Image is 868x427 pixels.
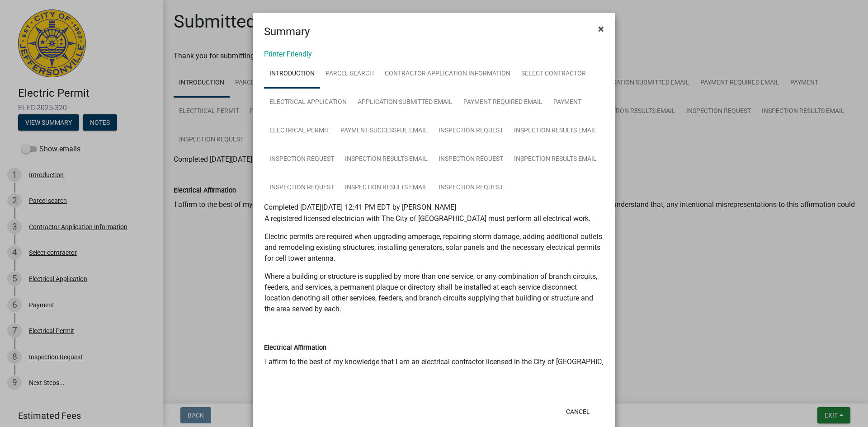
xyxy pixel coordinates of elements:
a: Select contractor [516,60,591,89]
p: Electric permits are required when upgrading amperage, repairing storm damage, adding additional ... [264,231,604,264]
a: Introduction [264,60,320,89]
a: Inspection Request [264,174,340,202]
a: Printer Friendly [264,50,312,58]
span: × [598,23,604,35]
a: Inspection Results Email [340,145,433,174]
p: A registered licensed electrician with The City of [GEOGRAPHIC_DATA] must perform all electrical ... [264,213,604,224]
span: Completed [DATE][DATE] 12:41 PM EDT by [PERSON_NAME] [264,203,456,211]
h4: Summary [264,23,310,40]
a: Payment [548,88,587,117]
button: Cancel [559,404,597,420]
a: Electrical Application [264,88,352,117]
a: Parcel search [320,60,379,89]
a: Inspection Request [433,174,509,202]
a: Inspection Request [264,145,340,174]
a: Inspection Request [433,145,509,174]
a: Payment Required Email [458,88,548,117]
label: Electrical Affirmation [264,345,326,351]
p: Where a building or structure is supplied by more than one service, or any combination of branch ... [264,271,604,314]
a: Inspection Request [433,117,509,145]
a: Payment Successful Email [335,117,433,145]
a: Inspection Results Email [509,145,602,174]
a: Electrical Permit [264,117,335,145]
a: Contractor Application Information [379,60,516,89]
a: Application Submitted Email [352,88,458,117]
a: Inspection Results Email [509,117,602,145]
a: Inspection Results Email [340,174,433,202]
button: Close [591,16,611,42]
